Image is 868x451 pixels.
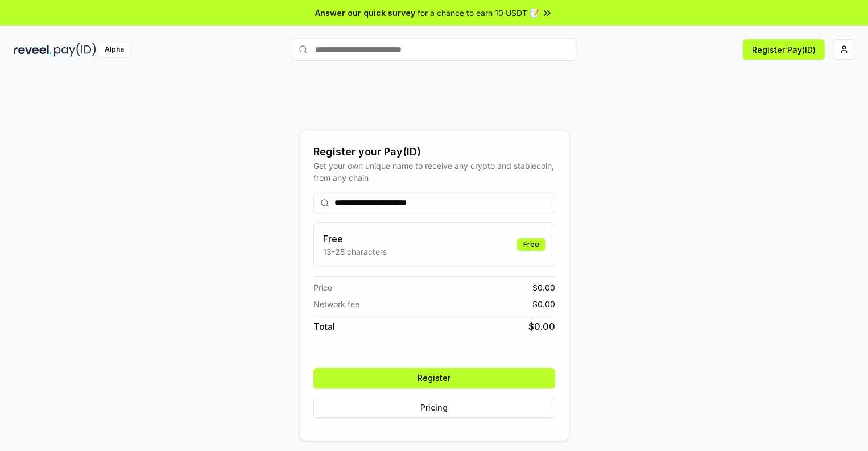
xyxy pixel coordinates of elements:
[743,39,825,60] button: Register Pay(ID)
[315,7,415,19] span: Answer our quick survey
[313,144,555,160] div: Register your Pay(ID)
[532,282,555,293] span: $ 0.00
[98,43,130,57] div: Alpha
[313,368,555,388] button: Register
[313,160,555,184] div: Get your own unique name to receive any crypto and stablecoin, from any chain
[14,43,52,57] img: reveel_dark
[528,320,555,333] span: $ 0.00
[517,238,545,251] div: Free
[532,298,555,310] span: $ 0.00
[313,298,359,310] span: Network fee
[313,398,555,418] button: Pricing
[418,7,539,19] span: for a chance to earn 10 USDT 📝
[313,282,332,293] span: Price
[313,320,335,333] span: Total
[54,43,96,57] img: pay_id
[323,246,387,258] p: 13-25 characters
[323,232,387,246] h3: Free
